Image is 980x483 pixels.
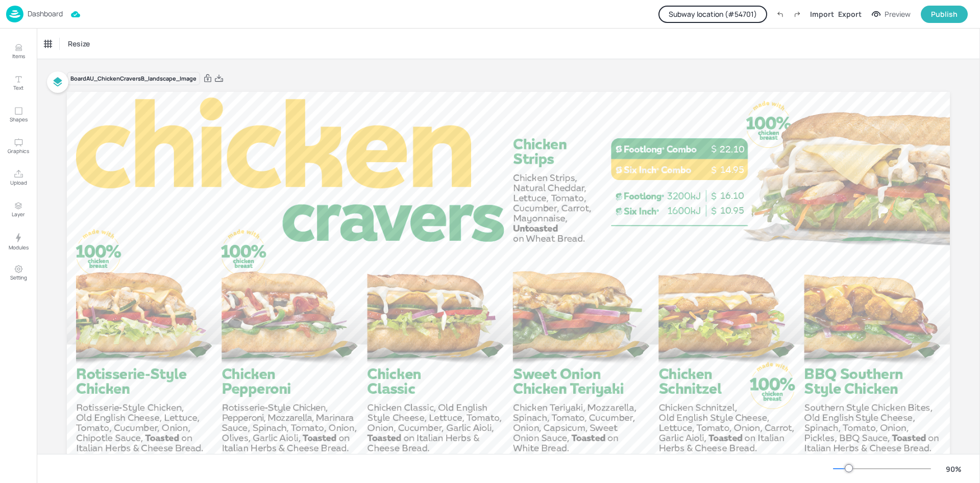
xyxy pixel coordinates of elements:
[714,143,750,156] p: 22.10
[6,6,23,22] img: logo-86c26b7e.jpg
[714,163,750,176] p: 14.95
[67,72,200,86] div: Board AU_ChickenCraversB_landscape_Image
[720,205,744,216] span: 10.95
[921,6,968,23] button: Publish
[658,6,767,23] button: Subway location (#54701)
[838,9,862,19] div: Export
[866,7,917,22] button: Preview
[941,464,966,474] div: 90 %
[810,9,834,19] div: Import
[720,190,744,201] span: 16.10
[771,6,789,23] label: Undo (Ctrl + Z)
[789,6,806,23] label: Redo (Ctrl + Y)
[931,9,958,20] div: Publish
[885,9,911,20] div: Preview
[66,38,92,49] span: Resize
[28,10,63,17] p: Dashboard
